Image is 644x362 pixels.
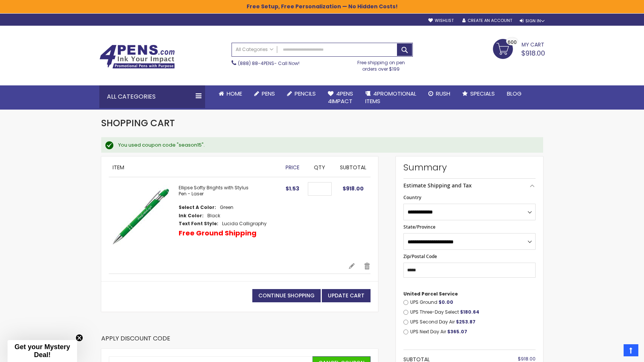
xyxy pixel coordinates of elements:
[508,39,517,46] span: 600
[410,319,536,325] label: UPS Second Day Air
[258,292,315,299] span: Continue Shopping
[113,164,124,171] span: Item
[227,90,242,97] span: Home
[403,194,421,201] span: Country
[403,182,472,189] strong: Estimate Shipping and Tax
[76,334,83,342] button: Close teaser
[403,253,437,260] span: Zip/Postal Code
[222,221,267,227] dd: Lucida Calligraphy
[410,299,536,305] label: UPS Ground
[343,185,364,192] span: $918.00
[207,213,220,219] dd: Black
[507,90,522,97] span: Blog
[101,334,170,348] strong: Apply Discount Code
[439,299,453,305] span: $0.00
[238,60,274,67] a: (888) 88-4PENS
[403,291,458,297] span: United Parcel Service
[213,85,248,102] a: Home
[403,161,536,173] strong: Summary
[436,90,450,97] span: Rush
[179,184,249,197] a: Ellipse Softy Brights with Stylus Pen - Laser
[179,204,216,210] dt: Select A Color
[286,185,299,192] span: $1.53
[281,85,322,102] a: Pencils
[262,90,275,97] span: Pens
[232,43,277,56] a: All Categories
[447,328,467,335] span: $365.07
[520,18,545,24] div: Sign In
[314,164,325,171] span: Qty
[8,340,77,362] div: Get your Mystery Deal!Close teaser
[365,90,416,105] span: 4PROMOTIONAL ITEMS
[179,221,218,227] dt: Text Font Style
[521,48,545,58] span: $918.00
[322,85,359,110] a: 4Pens4impact
[14,343,70,359] span: Get your Mystery Deal!
[493,39,545,58] a: $918.00 600
[410,309,536,315] label: UPS Three-Day Select
[428,18,454,23] a: Wishlist
[99,85,205,108] div: All Categories
[624,344,638,356] a: Top
[456,319,476,325] span: $253.87
[248,85,281,102] a: Pens
[295,90,316,97] span: Pencils
[252,289,321,302] a: Continue Shopping
[101,117,175,129] span: Shopping Cart
[456,85,501,102] a: Specials
[470,90,495,97] span: Specials
[403,224,436,230] span: State/Province
[410,329,536,335] label: UPS Next Day Air
[99,45,175,69] img: 4Pens Custom Pens and Promotional Products
[238,60,300,67] span: - Call Now!
[349,57,413,72] div: Free shipping on pen orders over $199
[328,90,353,105] span: 4Pens 4impact
[501,85,528,102] a: Blog
[118,142,536,149] div: You used coupon code "season15".
[422,85,456,102] a: Rush
[109,185,171,247] img: Ellipse Softy Brights with Stylus Pen - Laser-Green
[179,229,256,238] p: Free Ground Shipping
[518,356,536,362] span: $918.00
[286,164,300,171] span: Price
[328,292,364,299] span: Update Cart
[236,46,273,53] span: All Categories
[109,185,179,255] a: Ellipse Softy Brights with Stylus Pen - Laser-Green
[220,204,233,210] dd: Green
[340,164,366,171] span: Subtotal
[179,213,204,219] dt: Ink Color
[359,85,422,110] a: 4PROMOTIONALITEMS
[460,309,479,315] span: $180.64
[462,18,512,23] a: Create an Account
[322,289,371,302] button: Update Cart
